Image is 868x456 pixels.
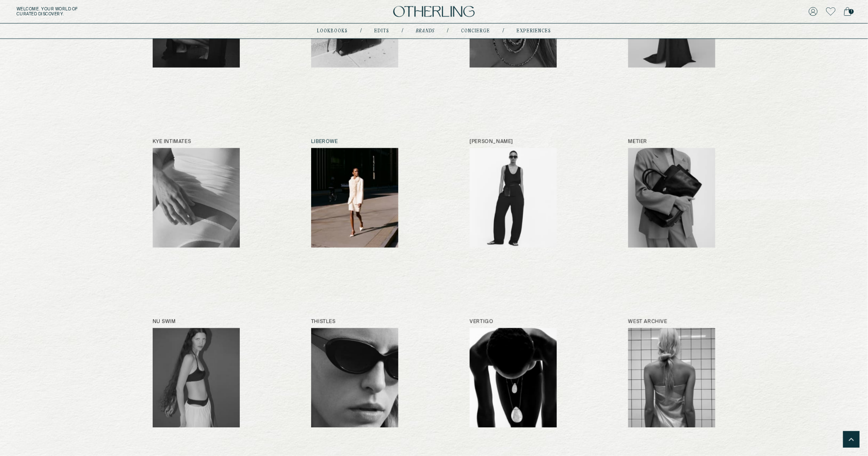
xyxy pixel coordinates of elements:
[628,319,715,325] h2: West Archive
[628,328,715,428] img: West Archive
[849,9,854,14] span: 1
[311,328,398,428] img: Thistles
[470,139,557,248] a: [PERSON_NAME]
[374,29,389,33] a: Edits
[470,319,557,325] h2: Vertigo
[628,148,715,248] img: Metier
[317,29,348,33] a: lookbooks
[416,29,434,33] a: Brands
[311,139,398,145] h2: Liberowe
[447,28,449,34] div: /
[502,28,504,34] div: /
[470,328,557,428] img: Vertigo
[402,28,403,34] div: /
[470,148,557,248] img: Matteau
[311,139,398,248] a: Liberowe
[628,139,715,145] h2: Metier
[360,28,362,34] div: /
[311,148,398,248] img: Liberowe
[17,7,267,17] h5: Welcome . Your world of curated discovery.
[844,6,851,17] a: 1
[311,319,398,428] a: Thistles
[153,139,240,145] h2: Kye Intimates
[311,319,398,325] h2: Thistles
[628,139,715,248] a: Metier
[470,139,557,145] h2: [PERSON_NAME]
[153,319,240,325] h2: Nu Swim
[461,29,490,33] a: concierge
[153,139,240,248] a: Kye Intimates
[628,319,715,428] a: West Archive
[393,6,475,17] img: logo
[153,319,240,428] a: Nu Swim
[153,328,240,428] img: Nu Swim
[517,29,551,33] a: experiences
[470,319,557,428] a: Vertigo
[153,148,240,248] img: Kye Intimates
